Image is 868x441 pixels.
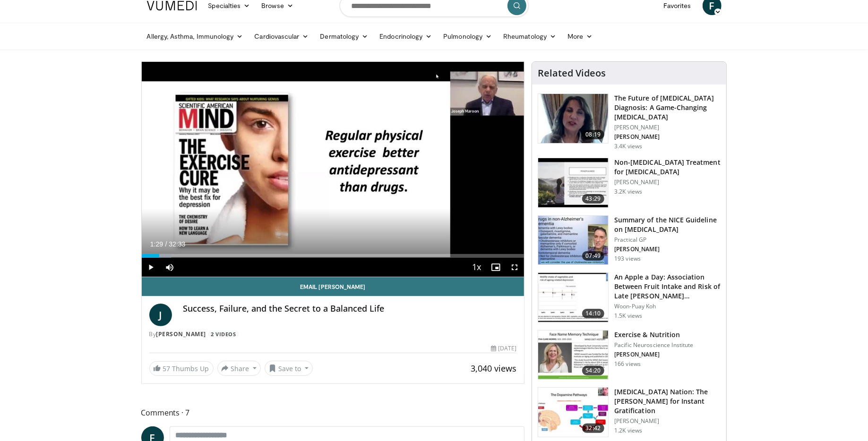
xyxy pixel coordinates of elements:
h3: An Apple a Day: Association Between Fruit Intake and Risk of Late [PERSON_NAME]… [614,272,721,301]
span: 07:49 [582,251,605,261]
button: Enable picture-in-picture mode [486,258,505,277]
a: Email [PERSON_NAME] [142,277,524,296]
button: Share [217,361,261,376]
span: 54:20 [582,366,605,375]
a: 54:20 Exercise & Nutrition Pacific Neuroscience Institute [PERSON_NAME] 166 views [538,330,721,380]
img: 4bf5c016-4c67-4e08-ac2c-e79619ba3a59.150x105_q85_crop-smart_upscale.jpg [538,331,608,380]
p: Practical GP [614,236,721,244]
h3: Exercise & Nutrition [614,330,694,339]
a: 07:49 Summary of the NICE Guideline on [MEDICAL_DATA] Practical GP [PERSON_NAME] 193 views [538,215,721,265]
p: [PERSON_NAME] [614,246,721,253]
a: Rheumatology [498,27,562,46]
img: 5773f076-af47-4b25-9313-17a31d41bb95.150x105_q85_crop-smart_upscale.jpg [538,94,608,143]
button: Save to [265,361,313,376]
h3: Summary of the NICE Guideline on [MEDICAL_DATA] [614,215,721,234]
a: 14:10 An Apple a Day: Association Between Fruit Intake and Risk of Late [PERSON_NAME]… Woon-Puay ... [538,272,721,322]
div: Progress Bar [142,254,524,258]
h3: The Future of [MEDICAL_DATA] Diagnosis: A Game-Changing [MEDICAL_DATA] [614,93,721,122]
p: 166 views [614,360,641,368]
span: 32:42 [582,424,605,433]
span: / [165,240,167,248]
p: 3.2K views [614,188,642,195]
span: 57 [163,364,171,373]
video-js: Video Player [142,62,524,277]
p: [PERSON_NAME] [614,351,694,358]
span: 32:33 [169,240,185,248]
a: Dermatology [315,27,374,46]
a: 2 Videos [208,331,239,339]
p: Woon-Puay Koh [614,303,721,310]
h4: Success, Failure, and the Secret to a Balanced Life [183,304,517,314]
div: [DATE] [491,344,516,353]
p: [PERSON_NAME] [614,133,721,141]
a: Cardiovascular [249,27,314,46]
img: eb9441ca-a77b-433d-ba99-36af7bbe84ad.150x105_q85_crop-smart_upscale.jpg [538,158,608,207]
img: VuMedi Logo [147,1,197,10]
div: By [149,330,517,339]
a: More [562,27,598,46]
span: 43:29 [582,194,605,204]
p: Pacific Neuroscience Institute [614,341,694,349]
a: 08:19 The Future of [MEDICAL_DATA] Diagnosis: A Game-Changing [MEDICAL_DATA] [PERSON_NAME] [PERSO... [538,93,721,150]
img: 8e949c61-8397-4eef-823a-95680e5d1ed1.150x105_q85_crop-smart_upscale.jpg [538,216,608,265]
h3: Non-[MEDICAL_DATA] Treatment for [MEDICAL_DATA] [614,158,721,177]
button: Playback Rate [467,258,486,277]
span: 1:29 [150,240,163,248]
h4: Related Videos [538,68,606,79]
a: Endocrinology [374,27,438,46]
a: 43:29 Non-[MEDICAL_DATA] Treatment for [MEDICAL_DATA] [PERSON_NAME] 3.2K views [538,158,721,208]
a: Allergy, Asthma, Immunology [141,27,249,46]
p: 193 views [614,255,641,263]
p: 3.4K views [614,143,642,150]
p: 1.5K views [614,312,642,320]
img: 0fb96a29-ee07-42a6-afe7-0422f9702c53.150x105_q85_crop-smart_upscale.jpg [538,273,608,322]
p: 1.2K views [614,427,642,434]
a: 57 Thumbs Up [149,361,214,376]
p: [PERSON_NAME] [614,178,721,186]
span: 08:19 [582,130,605,139]
img: 8c144ef5-ad01-46b8-bbf2-304ffe1f6934.150x105_q85_crop-smart_upscale.jpg [538,388,608,437]
span: 14:10 [582,309,605,318]
a: 32:42 [MEDICAL_DATA] Nation: The [PERSON_NAME] for Instant Gratification [PERSON_NAME] 1.2K views [538,387,721,437]
h3: [MEDICAL_DATA] Nation: The [PERSON_NAME] for Instant Gratification [614,387,721,416]
button: Fullscreen [505,258,524,277]
p: [PERSON_NAME] [614,417,721,425]
span: Comments 7 [141,407,525,419]
a: J [149,304,172,326]
p: [PERSON_NAME] [614,124,721,131]
a: Pulmonology [438,27,498,46]
a: [PERSON_NAME] [156,330,206,338]
span: 3,040 views [471,363,516,374]
button: Mute [161,258,180,277]
button: Play [142,258,161,277]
